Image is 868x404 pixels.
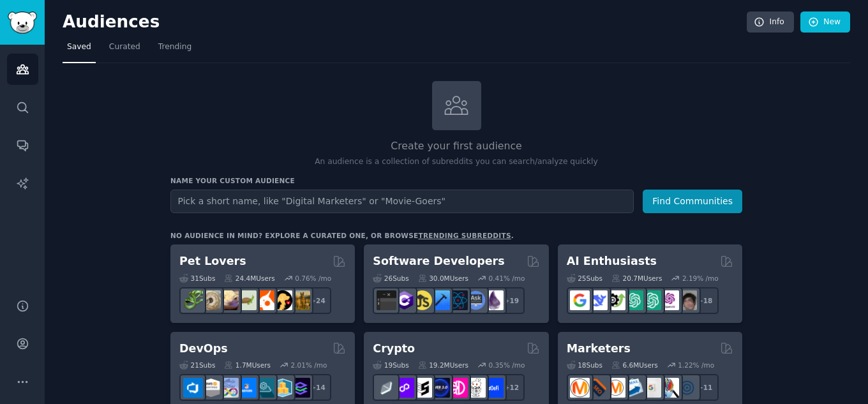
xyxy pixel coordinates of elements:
button: Find Communities [643,190,742,213]
div: 1.22 % /mo [678,361,714,370]
div: 0.76 % /mo [295,274,331,283]
img: aws_cdk [273,378,292,398]
h2: Crypto [373,341,415,357]
div: 31 Sub s [179,274,215,283]
div: + 11 [692,374,719,401]
h3: Name your custom audience [170,176,742,185]
div: + 18 [692,287,719,314]
img: defiblockchain [448,378,468,398]
img: chatgpt_promptDesign [624,290,643,310]
img: AskComputerScience [466,290,486,310]
a: Trending [154,37,196,63]
h2: AI Enthusiasts [567,253,657,269]
h2: Marketers [567,341,631,357]
a: trending subreddits [418,232,511,239]
div: + 19 [498,287,525,314]
img: GummySearch logo [8,11,37,34]
div: + 12 [498,374,525,401]
img: leopardgeckos [219,290,239,310]
img: ethfinance [377,378,396,398]
div: 2.01 % /mo [291,361,327,370]
div: 6.6M Users [611,361,658,370]
div: + 24 [304,287,331,314]
img: turtle [237,290,257,310]
span: Trending [158,41,191,53]
div: 30.0M Users [418,274,468,283]
span: Curated [109,41,140,53]
img: DevOpsLinks [237,378,257,398]
img: AWS_Certified_Experts [201,378,221,398]
img: 0xPolygon [394,378,414,398]
img: chatgpt_prompts_ [641,290,661,310]
div: 24.4M Users [224,274,274,283]
div: 26 Sub s [373,274,408,283]
img: ArtificalIntelligence [677,290,697,310]
h2: Create your first audience [170,138,742,154]
img: AItoolsCatalog [606,290,625,310]
img: OpenAIDev [659,290,679,310]
img: PetAdvice [273,290,292,310]
img: content_marketing [570,378,590,398]
div: 0.35 % /mo [489,361,525,370]
img: platformengineering [255,378,274,398]
div: 19.2M Users [418,361,468,370]
div: 0.41 % /mo [489,274,525,283]
img: herpetology [183,290,203,310]
a: New [800,11,850,33]
div: 2.19 % /mo [682,274,719,283]
img: learnjavascript [412,290,432,310]
img: AskMarketing [606,378,625,398]
h2: Audiences [63,12,747,33]
div: 18 Sub s [567,361,602,370]
h2: Pet Lovers [179,253,246,269]
img: software [377,290,396,310]
img: defi_ [484,378,504,398]
img: ethstaker [412,378,432,398]
img: DeepSeek [588,290,608,310]
h2: DevOps [179,341,228,357]
img: MarketingResearch [659,378,679,398]
span: Saved [67,41,91,53]
input: Pick a short name, like "Digital Marketers" or "Movie-Goers" [170,190,634,213]
img: dogbreed [290,290,310,310]
img: ballpython [201,290,221,310]
img: csharp [394,290,414,310]
img: elixir [484,290,504,310]
img: Emailmarketing [624,378,643,398]
img: web3 [430,378,450,398]
img: OnlineMarketing [677,378,697,398]
div: 1.7M Users [224,361,271,370]
p: An audience is a collection of subreddits you can search/analyze quickly [170,156,742,168]
img: cockatiel [255,290,274,310]
div: 20.7M Users [611,274,662,283]
div: 25 Sub s [567,274,602,283]
img: googleads [641,378,661,398]
div: + 14 [304,374,331,401]
img: GoogleGeminiAI [570,290,590,310]
h2: Software Developers [373,253,504,269]
a: Info [747,11,794,33]
div: 19 Sub s [373,361,408,370]
img: CryptoNews [466,378,486,398]
a: Saved [63,37,96,63]
img: reactnative [448,290,468,310]
a: Curated [105,37,145,63]
img: iOSProgramming [430,290,450,310]
div: 21 Sub s [179,361,215,370]
div: No audience in mind? Explore a curated one, or browse . [170,231,514,240]
img: Docker_DevOps [219,378,239,398]
img: bigseo [588,378,608,398]
img: PlatformEngineers [290,378,310,398]
img: azuredevops [183,378,203,398]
